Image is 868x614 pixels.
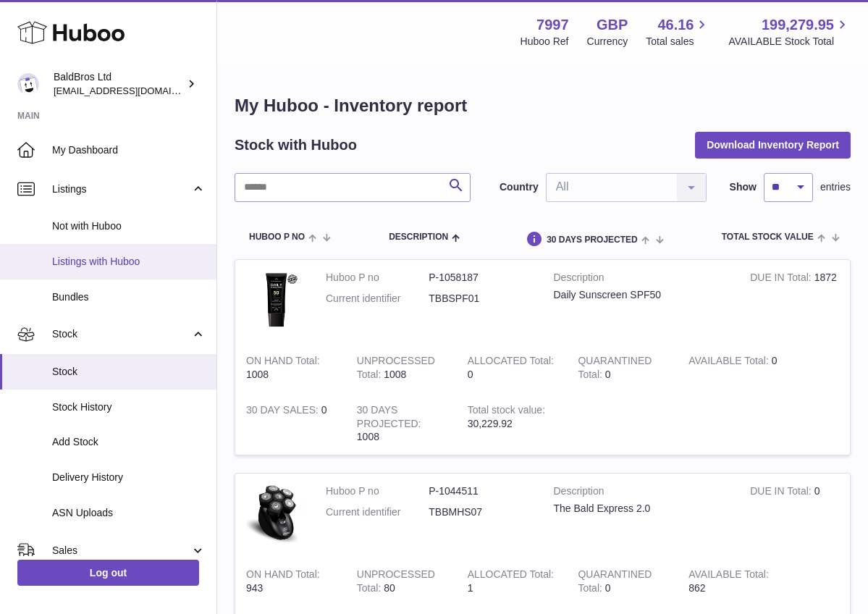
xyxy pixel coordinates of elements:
[54,70,184,98] div: BaldBros Ltd
[750,485,814,500] strong: DUE IN Total
[246,404,321,419] strong: 30 DAY SALES
[605,369,611,380] span: 0
[688,355,771,370] strong: AVAILABLE Total
[587,35,628,49] div: Currency
[468,355,554,370] strong: ALLOCATED Total
[246,355,320,370] strong: ON HAND Total
[346,392,457,455] td: 1008
[235,94,851,117] h1: My Huboo - Inventory report
[389,232,448,242] span: Description
[554,484,729,502] strong: Description
[326,292,429,306] dt: Current identifier
[326,505,429,519] dt: Current identifier
[597,15,628,35] strong: GBP
[52,506,206,520] span: ASN Uploads
[246,568,320,584] strong: ON HAND Total
[52,435,206,449] span: Add Stock
[52,255,206,269] span: Listings with Huboo
[688,568,769,584] strong: AVAILABLE Total
[429,271,531,285] dd: P-1058187
[678,557,788,606] td: 862
[820,180,851,194] span: entries
[52,471,206,484] span: Delivery History
[52,327,190,341] span: Stock
[346,343,457,392] td: 1008
[249,232,305,242] span: Huboo P no
[722,232,814,242] span: Total stock value
[235,135,357,155] h2: Stock with Huboo
[246,484,304,542] img: product image
[678,343,788,392] td: 0
[728,35,851,49] span: AVAILABLE Stock Total
[17,560,199,586] a: Log out
[52,219,206,233] span: Not with Huboo
[326,484,429,498] dt: Huboo P no
[536,15,569,35] strong: 7997
[429,505,531,519] dd: TBBMHS07
[657,15,694,35] span: 46.16
[17,73,39,95] img: baldbrothersblog@gmail.com
[739,474,850,557] td: 0
[578,568,652,597] strong: QUARANTINED Total
[646,35,710,49] span: Total sales
[235,392,346,455] td: 0
[730,180,757,194] label: Show
[246,271,304,329] img: product image
[357,568,435,597] strong: UNPROCESSED Total
[554,502,729,516] div: The Bald Express 2.0
[468,568,554,584] strong: ALLOCATED Total
[468,418,513,429] span: 30,229.92
[429,292,531,306] dd: TBBSPF01
[52,182,190,196] span: Listings
[728,15,851,49] a: 199,279.95 AVAILABLE Stock Total
[235,557,346,606] td: 943
[547,235,638,245] span: 30 DAYS PROJECTED
[750,272,814,287] strong: DUE IN Total
[468,404,545,419] strong: Total stock value
[52,544,190,558] span: Sales
[500,180,539,194] label: Country
[346,557,457,606] td: 80
[52,400,206,414] span: Stock History
[695,132,851,158] button: Download Inventory Report
[457,343,568,392] td: 0
[521,35,569,49] div: Huboo Ref
[357,404,421,433] strong: 30 DAYS PROJECTED
[52,365,206,379] span: Stock
[578,355,652,384] strong: QUARANTINED Total
[52,143,206,157] span: My Dashboard
[54,85,213,96] span: [EMAIL_ADDRESS][DOMAIN_NAME]
[52,290,206,304] span: Bundles
[605,582,611,594] span: 0
[554,271,729,288] strong: Description
[429,484,531,498] dd: P-1044511
[235,343,346,392] td: 1008
[762,15,834,35] span: 199,279.95
[739,260,850,343] td: 1872
[646,15,710,49] a: 46.16 Total sales
[554,288,729,302] div: Daily Sunscreen SPF50
[326,271,429,285] dt: Huboo P no
[357,355,435,384] strong: UNPROCESSED Total
[457,557,568,606] td: 1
